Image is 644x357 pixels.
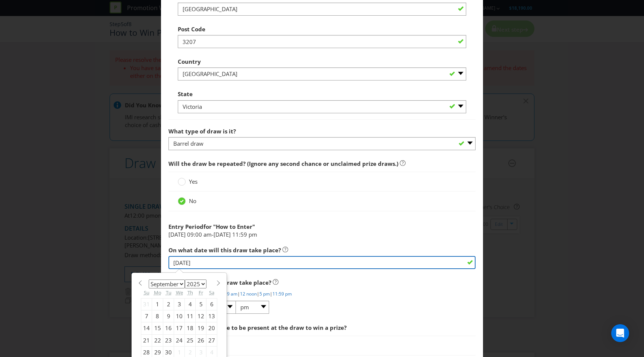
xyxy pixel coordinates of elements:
div: 10 [174,310,185,322]
abbr: Friday [199,289,203,296]
span: - [212,231,214,238]
a: 9 am [227,291,237,297]
input: DD/MM/YYYY [168,256,476,269]
abbr: Sunday [144,289,149,296]
span: 09:00 am [187,231,212,238]
a: 12 noon [240,291,257,297]
div: 16 [163,322,174,334]
div: 26 [196,334,206,346]
div: 17 [174,322,185,334]
span: Will the draw be repeated? (Ignore any second chance or unclaimed prize draws.) [168,160,398,167]
a: 5 pm [259,291,270,297]
span: [DATE] [214,231,231,238]
div: 22 [152,334,163,346]
span: Post Code [178,25,205,33]
span: | [237,291,240,297]
div: 24 [174,334,185,346]
div: 20 [206,322,217,334]
span: Country [178,58,201,65]
span: | [257,291,259,297]
div: 1 [152,298,163,310]
div: 25 [185,334,196,346]
div: 23 [163,334,174,346]
span: No [189,197,196,205]
div: 4 [185,298,196,310]
div: 8 [152,310,163,322]
span: | [270,291,272,297]
div: 14 [141,322,152,334]
div: Open Intercom Messenger [611,324,629,342]
span: Yes [189,178,198,185]
input: e.g. 3000 [178,35,466,48]
div: 5 [196,298,206,310]
div: 7 [141,310,152,322]
span: State [178,90,193,98]
span: for " [203,223,216,230]
abbr: Thursday [187,289,193,296]
abbr: Tuesday [166,289,171,296]
span: On what date will this draw take place? [168,246,281,254]
div: 21 [141,334,152,346]
a: 11:59 pm [272,291,292,297]
div: 12 [196,310,206,322]
div: 15 [152,322,163,334]
abbr: Wednesday [176,289,183,296]
abbr: Saturday [209,289,214,296]
div: 19 [196,322,206,334]
input: e.g. Melbourne [178,3,466,16]
span: Entry Period [168,223,203,230]
div: 6 [206,298,217,310]
div: 9 [163,310,174,322]
div: 3 [174,298,185,310]
span: Does the winner have to be present at the draw to win a prize? [168,324,347,331]
div: 27 [206,334,217,346]
span: What type of draw is it? [168,127,236,135]
span: 11:59 pm [232,231,257,238]
span: [DATE] [168,231,186,238]
div: 31 [141,298,152,310]
div: 2 [163,298,174,310]
div: 18 [185,322,196,334]
div: 13 [206,310,217,322]
span: How to Enter [216,223,252,230]
div: 11 [185,310,196,322]
abbr: Monday [154,289,161,296]
span: " [252,223,255,230]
